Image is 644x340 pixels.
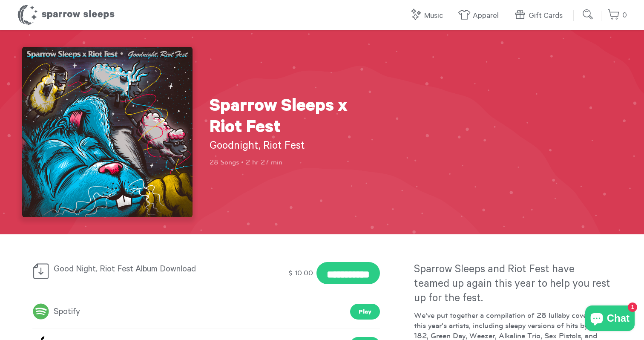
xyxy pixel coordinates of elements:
[350,304,380,320] a: Play
[458,7,503,25] a: Apparel
[409,7,447,25] a: Music
[607,6,627,25] a: 0
[17,4,115,26] h1: Sparrow Sleeps
[287,265,314,281] div: $ 10.00
[414,263,612,307] h3: Sparrow Sleeps and Riot Fest have teamed up again this year to help you rest up for the fest.
[514,7,567,25] a: Gift Cards
[210,158,363,167] p: 28 Songs • 2 hr 27 min
[210,97,363,140] h1: Sparrow Sleeps x Riot Fest
[580,6,597,23] input: Submit
[32,304,80,320] a: Spotify
[22,47,193,217] img: Goodnight, Riot Fest: The Official Riot Fest 2025 Lullaby Compilation
[32,262,212,280] div: Good Night, Riot Fest Album Download
[583,305,637,333] inbox-online-store-chat: Shopify online store chat
[210,140,363,154] h2: Goodnight, Riot Fest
